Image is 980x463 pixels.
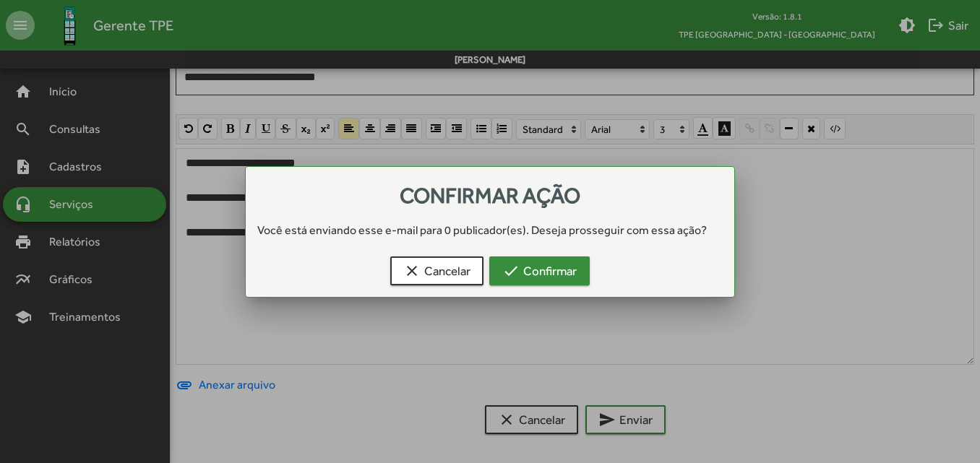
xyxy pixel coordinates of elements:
div: Você está enviando esse e-mail para 0 publicador(es). Deseja prosseguir com essa ação? [246,222,734,239]
span: Confirmar ação [400,183,580,208]
mat-icon: check [502,262,520,280]
mat-icon: clear [403,262,421,280]
button: Cancelar [390,256,483,285]
span: Confirmar [502,258,577,284]
span: Cancelar [403,258,470,284]
button: Confirmar [489,256,590,285]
